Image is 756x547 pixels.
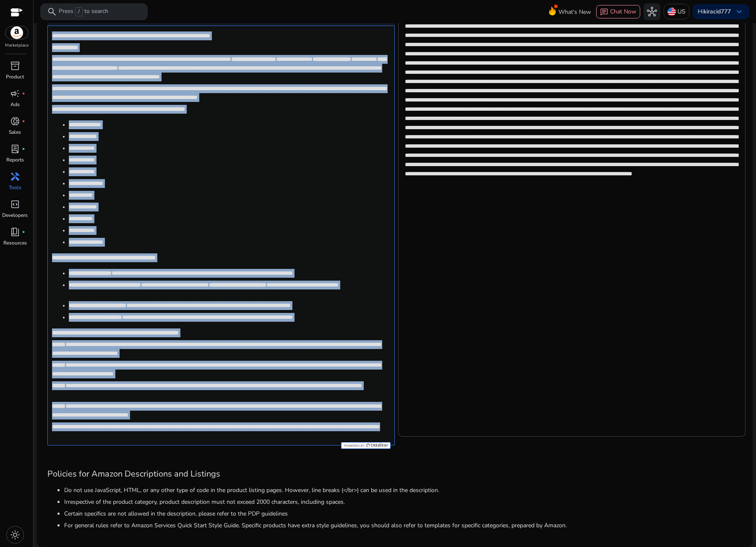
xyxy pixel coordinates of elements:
p: Ads [10,101,20,108]
span: donut_small [10,116,20,126]
h3: Policies for Amazon Descriptions and Listings [47,469,742,479]
img: us.svg [667,8,676,16]
p: Resources [3,239,27,247]
div: Rich Text Editor. Editing area: main. Press Alt+0 for help. [47,26,395,445]
span: book_4 [10,227,20,237]
span: fiber_manual_record [22,120,25,123]
button: hub [644,3,660,20]
p: Developers [2,211,28,219]
span: hub [647,7,657,17]
span: What's New [558,5,591,19]
span: fiber_manual_record [22,147,25,151]
span: inventory_2 [10,61,20,71]
li: Do not use JavaScript, HTML, or any other type of code in the product listing pages. However, lin... [64,486,742,495]
img: amazon.svg [5,26,28,39]
p: Tools [9,184,21,191]
span: code_blocks [10,199,20,209]
p: Marketplace [5,42,29,49]
span: handyman [10,172,20,182]
p: Sales [9,128,21,136]
span: campaign [10,89,20,99]
p: Hi [698,9,731,15]
span: Chat Now [610,8,636,16]
p: US [678,4,686,19]
span: search [47,7,57,17]
p: Press to search [59,7,108,16]
span: keyboard_arrow_down [734,7,744,17]
span: Powered by [343,444,365,448]
span: / [75,7,83,16]
span: light_mode [10,530,20,540]
li: Irrespective of the product category, product description must not exceed 2000 characters, includ... [64,498,742,506]
li: For general rules refer to Amazon Services Quick Start Style Guide. Specific products have extra ... [64,521,742,530]
p: Reports [6,156,24,164]
span: lab_profile [10,144,20,154]
b: kiracid777 [704,8,731,16]
li: Certain specifics are not allowed in the description, please refer to the PDP guidelines [64,509,742,518]
span: chat [600,8,608,16]
span: fiber_manual_record [22,92,25,95]
p: Product [6,73,24,81]
button: chatChat Now [596,5,640,18]
span: fiber_manual_record [22,230,25,234]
